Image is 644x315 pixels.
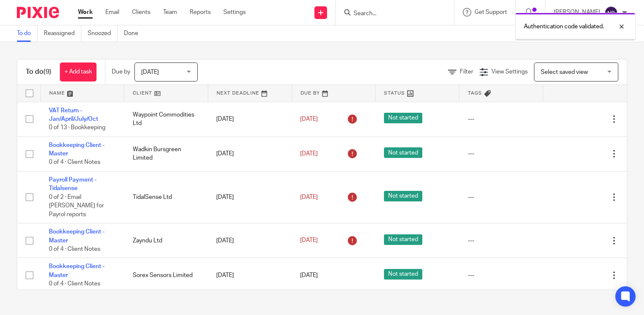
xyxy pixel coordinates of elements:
[17,25,38,42] a: To do
[124,102,208,136] td: Waypoint Commodities Ltd
[49,281,100,287] span: 0 of 4 · Client Notes
[78,8,93,16] a: Work
[300,272,318,278] span: [DATE]
[491,69,528,75] span: View Settings
[541,69,588,75] span: Select saved view
[124,136,208,171] td: Wadkin Bursgreen Limited
[300,151,318,157] span: [DATE]
[60,62,97,81] a: + Add task
[49,246,100,252] span: 0 of 4 · Client Notes
[190,8,211,16] a: Reports
[208,223,292,258] td: [DATE]
[300,194,318,200] span: [DATE]
[384,113,422,123] span: Not started
[26,68,51,76] h1: To do
[88,25,118,42] a: Snoozed
[43,68,51,75] span: (9)
[208,171,292,223] td: [DATE]
[124,25,145,42] a: Done
[49,263,105,278] a: Bookkeeping Client - Master
[49,160,100,166] span: 0 of 4 · Client Notes
[300,238,318,244] span: [DATE]
[124,258,208,293] td: Sorex Sensors Limited
[384,269,422,280] span: Not started
[384,147,422,158] span: Not started
[124,171,208,223] td: TidalSense Ltd
[300,116,318,122] span: [DATE]
[384,234,422,245] span: Not started
[163,8,177,16] a: Team
[468,193,535,201] div: ---
[524,22,604,31] p: Authentication code validated.
[468,115,535,123] div: ---
[112,68,130,76] p: Due by
[105,8,119,16] a: Email
[49,177,97,191] a: Payroll Payment - Tidalsense
[384,191,422,201] span: Not started
[49,108,98,122] a: VAT Return - Jan/April/July/Oct
[208,258,292,293] td: [DATE]
[17,7,59,18] img: Pixie
[468,91,482,95] span: Tags
[468,149,535,158] div: ---
[460,69,473,75] span: Filter
[132,8,150,16] a: Clients
[141,69,159,75] span: [DATE]
[604,6,618,19] img: svg%3E
[49,229,105,243] a: Bookkeeping Client - Master
[468,236,535,245] div: ---
[223,8,246,16] a: Settings
[208,136,292,171] td: [DATE]
[49,142,105,157] a: Bookkeeping Client - Master
[49,125,105,130] span: 0 of 13 · Bookkeeping
[49,194,104,217] span: 0 of 2 · Email [PERSON_NAME] for Payrol reports
[208,102,292,136] td: [DATE]
[44,25,81,42] a: Reassigned
[124,223,208,258] td: Zayndu Ltd
[468,271,535,280] div: ---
